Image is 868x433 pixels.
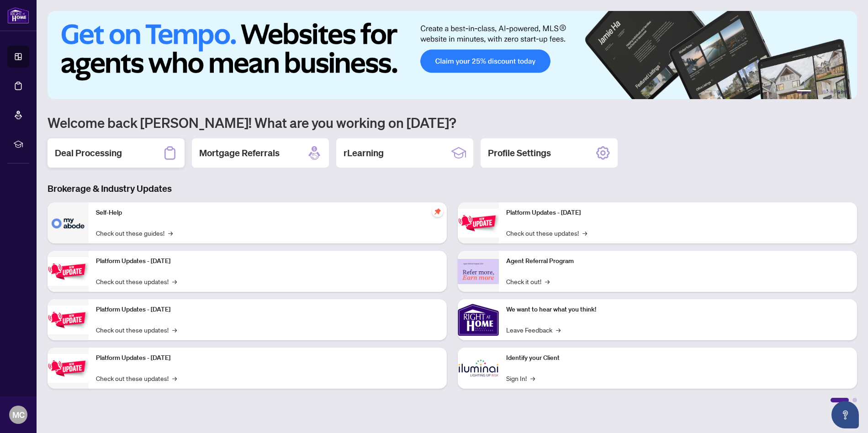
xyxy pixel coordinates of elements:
[488,147,551,159] h2: Profile Settings
[797,90,811,94] button: 1
[96,208,439,218] p: Self-Help
[837,90,841,94] button: 5
[96,256,439,266] p: Platform Updates - [DATE]
[96,276,177,286] a: Check out these updates!→
[96,373,177,383] a: Check out these updates!→
[506,373,535,383] a: Sign In!→
[458,348,499,389] img: Identify your Client
[55,147,122,159] h2: Deal Processing
[506,305,850,315] p: We want to hear what you think!
[506,325,561,335] a: Leave Feedback→
[48,11,857,99] img: Slide 0
[844,90,848,94] button: 6
[458,259,499,284] img: Agent Referral Program
[815,90,819,94] button: 2
[7,7,29,24] img: logo
[556,325,561,335] span: →
[199,147,280,159] h2: Mortgage Referrals
[458,299,499,340] img: We want to hear what you think!
[432,206,443,217] span: pushpin
[48,306,89,334] img: Platform Updates - July 21, 2025
[822,90,826,94] button: 3
[96,305,439,315] p: Platform Updates - [DATE]
[48,182,857,195] h3: Brokerage & Industry Updates
[168,228,173,238] span: →
[12,408,25,421] span: MC
[96,228,173,238] a: Check out these guides!→
[458,209,499,238] img: Platform Updates - June 23, 2025
[506,353,850,363] p: Identify your Client
[96,325,177,335] a: Check out these updates!→
[48,257,89,286] img: Platform Updates - September 16, 2025
[506,256,850,266] p: Agent Referral Program
[506,276,550,286] a: Check it out!→
[172,325,177,335] span: →
[344,147,384,159] h2: rLearning
[545,276,550,286] span: →
[96,353,439,363] p: Platform Updates - [DATE]
[48,114,857,131] h1: Welcome back [PERSON_NAME]! What are you working on [DATE]?
[172,276,177,286] span: →
[582,228,587,238] span: →
[830,90,833,94] button: 4
[48,202,89,243] img: Self-Help
[506,228,587,238] a: Check out these updates!→
[172,373,177,383] span: →
[48,354,89,383] img: Platform Updates - July 8, 2025
[831,401,859,428] button: Open asap
[530,373,535,383] span: →
[506,208,850,218] p: Platform Updates - [DATE]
